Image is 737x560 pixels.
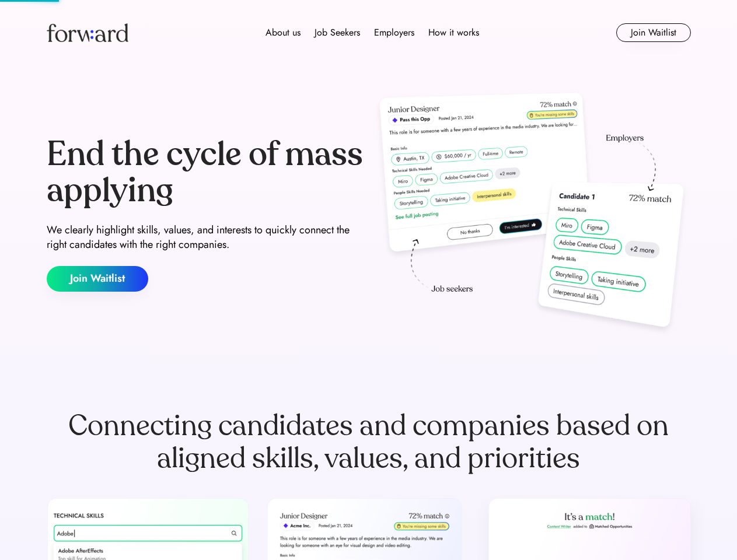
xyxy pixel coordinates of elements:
img: Forward logo [47,23,128,42]
div: Connecting candidates and companies based on aligned skills, values, and priorities [47,409,691,475]
div: About us [266,26,301,40]
button: Join Waitlist [47,266,148,292]
div: End the cycle of mass applying [47,136,364,208]
div: We clearly highlight skills, values, and interests to quickly connect the right candidates with t... [47,223,364,252]
div: Job Seekers [315,26,360,40]
div: How it works [428,26,479,40]
div: Employers [374,26,414,40]
button: Join Waitlist [616,23,691,42]
img: hero-image.png [373,89,691,339]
